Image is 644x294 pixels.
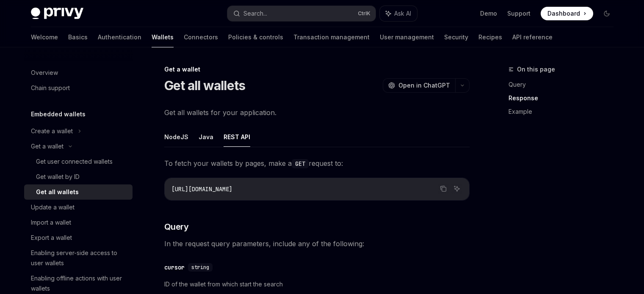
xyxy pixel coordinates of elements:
a: Support [507,9,531,18]
a: Get user connected wallets [24,154,133,169]
a: Wallets [152,27,174,47]
a: Welcome [31,27,58,47]
a: Example [509,105,620,118]
span: Ask AI [394,9,411,18]
a: Transaction management [293,27,370,47]
span: [URL][DOMAIN_NAME] [171,185,232,193]
a: Overview [24,65,133,80]
button: Java [199,127,213,147]
h1: Get all wallets [164,78,246,93]
div: Get user connected wallets [36,157,113,167]
code: GET [292,159,309,168]
a: Get wallet by ID [24,169,133,184]
a: Demo [480,9,497,18]
a: Response [509,91,620,105]
img: dark logo [31,8,83,19]
a: Security [444,27,468,47]
button: Copy the contents from the code block [438,183,449,194]
span: string [191,264,209,271]
a: Dashboard [541,7,593,20]
a: API reference [512,27,553,47]
button: REST API [224,127,250,147]
span: ID of the wallet from which start the search [164,279,470,289]
span: Dashboard [547,9,580,18]
div: Chain support [31,83,70,93]
div: Get all wallets [36,187,79,197]
div: Import a wallet [31,217,71,228]
button: Ask AI [380,6,417,21]
button: NodeJS [164,127,188,147]
span: Open in ChatGPT [398,81,450,90]
div: Get wallet by ID [36,172,80,182]
button: Toggle dark mode [600,7,614,20]
button: Open in ChatGPT [383,78,455,93]
div: Enabling offline actions with user wallets [31,273,127,294]
span: Get all wallets for your application. [164,107,470,118]
a: User management [380,27,434,47]
span: To fetch your wallets by pages, make a request to: [164,157,470,169]
div: Create a wallet [31,126,73,136]
div: Search... [243,8,267,19]
a: Basics [68,27,88,47]
a: Export a wallet [24,230,133,245]
a: Query [509,78,620,91]
h5: Embedded wallets [31,109,86,119]
a: Import a wallet [24,215,133,230]
a: Connectors [184,27,218,47]
button: Search...CtrlK [227,6,376,21]
a: Policies & controls [228,27,283,47]
div: Export a wallet [31,233,72,243]
div: Get a wallet [164,65,470,74]
a: Chain support [24,80,133,96]
div: Overview [31,68,58,78]
span: Ctrl K [358,10,370,17]
a: Enabling server-side access to user wallets [24,245,133,271]
div: Update a wallet [31,202,75,212]
a: Get all wallets [24,184,133,200]
div: cursor [164,263,185,272]
a: Update a wallet [24,200,133,215]
a: Recipes [478,27,502,47]
span: In the request query parameters, include any of the following: [164,238,470,250]
div: Get a wallet [31,141,64,151]
button: Ask AI [451,183,462,194]
div: Enabling server-side access to user wallets [31,248,127,268]
span: On this page [517,64,555,74]
span: Query [164,221,189,233]
a: Authentication [98,27,141,47]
